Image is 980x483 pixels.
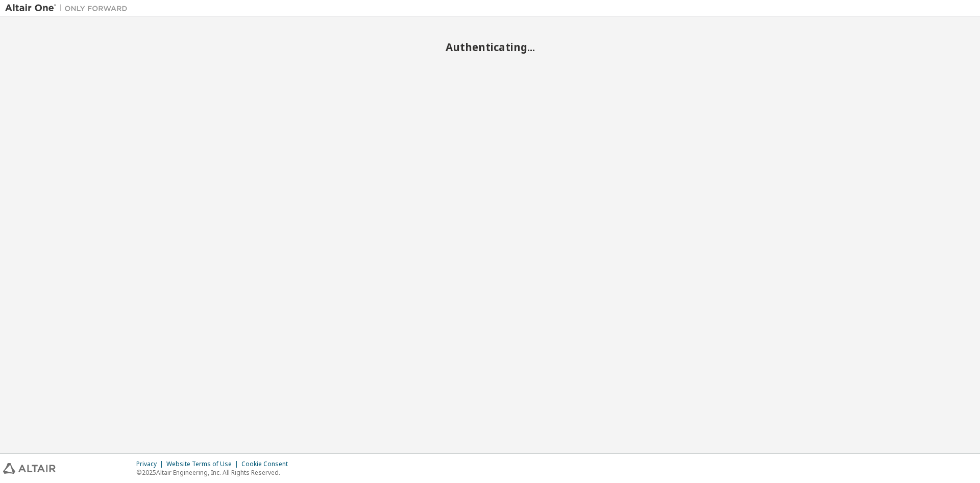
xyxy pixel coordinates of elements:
[241,460,294,468] div: Cookie Consent
[166,460,241,468] div: Website Terms of Use
[5,40,975,54] h2: Authenticating...
[5,3,133,13] img: Altair One
[3,463,56,474] img: altair_logo.svg
[136,460,166,468] div: Privacy
[136,468,294,477] p: © 2025 Altair Engineering, Inc. All Rights Reserved.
